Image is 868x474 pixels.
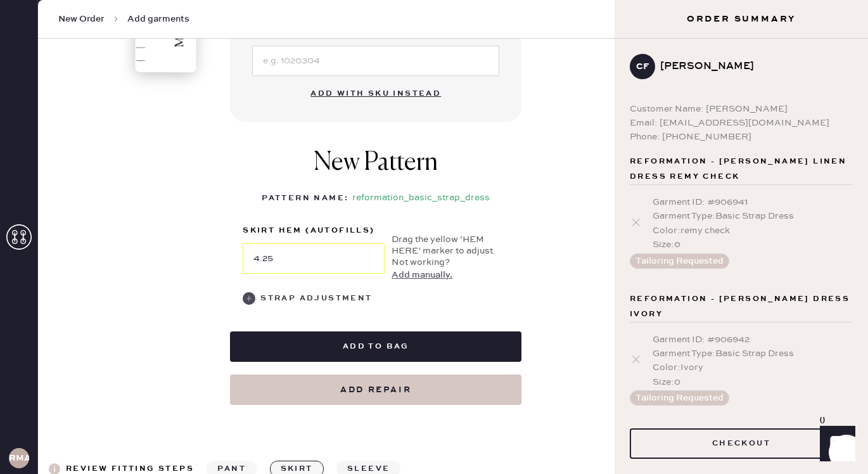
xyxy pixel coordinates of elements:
button: Tailoring Requested [630,253,729,269]
h3: Order Summary [615,13,868,25]
button: Add with SKU instead [303,81,449,106]
div: Customer Name: [PERSON_NAME] [630,102,853,116]
div: Color : remy check [653,224,853,238]
h3: CF [636,62,649,71]
div: Email: [EMAIL_ADDRESS][DOMAIN_NAME] [630,116,853,130]
div: Pattern Name : [262,191,348,206]
div: Garment ID : # 906942 [653,333,853,347]
button: Checkout [630,428,853,459]
button: Add repair [230,375,521,405]
div: Strap Adjustment [260,291,372,306]
div: Not working? [392,257,509,282]
div: Size : 0 [653,375,853,389]
button: Tailoring Requested [630,390,729,406]
button: Add manually. [392,268,452,282]
span: Add garments [127,13,189,25]
input: Move the yellow marker! [243,243,385,274]
div: Garment Type : Basic Strap Dress [653,209,853,223]
div: reformation_basic_strap_dress [352,191,490,206]
span: Reformation - [PERSON_NAME] Dress Ivory [630,291,853,322]
span: Reformation - [PERSON_NAME] linen dress remy check [630,154,853,184]
div: [PERSON_NAME] [660,59,843,74]
button: Add to bag [230,331,521,362]
label: skirt hem (autofills) [243,223,385,238]
div: Garment Type : Basic Strap Dress [653,347,853,361]
h3: RMA [9,454,29,463]
h1: New Pattern [314,148,438,191]
div: Drag the yellow ‘HEM HERE’ marker to adjust. [392,234,509,257]
div: Garment ID : # 906941 [653,195,853,209]
div: Size : 0 [653,238,853,252]
div: Color : Ivory [653,361,853,375]
div: Phone: [PHONE_NUMBER] [630,130,853,144]
iframe: Front Chat [808,417,862,471]
input: e.g. 1020304 [252,46,499,76]
span: New Order [58,13,105,25]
